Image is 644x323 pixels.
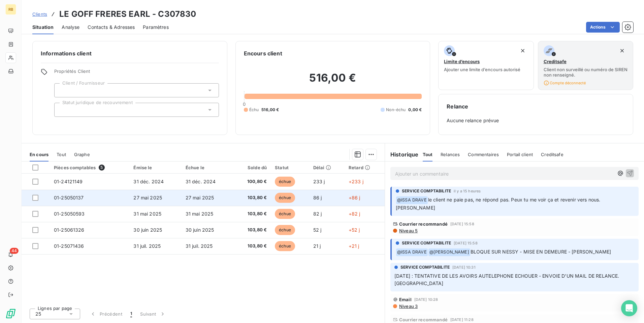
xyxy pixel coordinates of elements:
span: le client ne paie pas, ne répond pas. Peux tu me voir ça et revenir vers nous. [PERSON_NAME] [396,197,603,211]
span: 52 j [313,227,322,233]
a: Clients [32,11,47,17]
span: @ ISSA DRAVE [396,196,428,204]
span: 31 déc. 2024 [186,179,216,184]
span: 31 juil. 2025 [186,243,213,249]
span: Analyse [62,24,79,31]
span: [DATE] 10:31 [452,265,476,269]
span: 103,80 € [237,243,267,249]
span: 31 mai 2025 [133,211,161,217]
img: Logo LeanPay [5,308,16,319]
span: Limite d’encours [444,59,480,64]
div: Retard [349,165,381,170]
span: Creditsafe [544,59,567,64]
span: Non-échu [386,107,406,113]
span: +52 j [349,227,360,233]
div: Solde dû [237,165,267,170]
h6: Encours client [244,49,282,57]
span: [DATE] 15:58 [454,241,478,245]
div: RB [5,4,16,15]
span: 01-24121149 [54,179,83,184]
span: 82 j [313,211,322,217]
span: +233 j [349,179,363,184]
span: Contacts & Adresses [88,24,135,31]
span: 21 j [313,243,321,249]
span: BLOQUE SUR NESSY - MISE EN DEMEURE - [PERSON_NAME] [471,249,611,255]
input: Ajouter une valeur [60,87,65,93]
span: échue [275,177,295,187]
span: +21 j [349,243,359,249]
span: Niveau 3 [398,304,418,309]
span: Niveau 5 [398,228,418,233]
span: Aucune relance prévue [447,117,625,124]
span: SERVICE COMPTABILITE [402,188,451,194]
span: 86 j [313,195,322,200]
button: 1 [126,307,136,321]
span: SERVICE COMPTABILITE [402,240,451,246]
span: 25 [35,311,41,317]
span: Courrier recommandé [399,317,448,322]
span: 30 juin 2025 [186,227,214,233]
span: il y a 15 heures [454,189,481,193]
button: Actions [586,22,620,33]
h6: Informations client [41,49,219,57]
span: 31 juil. 2025 [133,243,161,249]
span: 100,80 € [237,178,267,185]
span: 103,80 € [237,194,267,201]
span: 5 [99,165,105,171]
span: 233 j [313,179,325,184]
h6: Relance [447,102,625,110]
span: Relances [441,152,460,157]
span: +86 j [349,195,360,200]
span: Tout [423,152,433,157]
span: 516,00 € [261,107,279,113]
span: Tout [57,152,66,157]
span: Courrier recommandé [399,221,448,227]
span: échue [275,241,295,251]
span: 01-25050593 [54,211,85,217]
span: @ ISSA DRAVE [396,248,428,256]
span: 01-25071436 [54,243,84,249]
h2: 516,00 € [244,71,422,91]
span: échue [275,193,295,203]
div: Statut [275,165,305,170]
span: échue [275,225,295,235]
div: Échue le [186,165,229,170]
div: Délai [313,165,341,170]
span: 27 mai 2025 [133,195,162,200]
span: 01-25050137 [54,195,84,200]
span: Creditsafe [541,152,563,157]
span: Graphe [74,152,90,157]
span: Situation [32,24,54,31]
span: 1 [130,311,132,317]
span: 01-25061326 [54,227,85,233]
input: Ajouter une valeur [60,107,65,113]
span: 31 déc. 2024 [133,179,164,184]
span: 27 mai 2025 [186,195,214,200]
div: Pièces comptables [54,165,125,171]
span: Email [399,297,412,302]
span: échue [275,209,295,219]
span: Commentaires [468,152,499,157]
button: Suivant [136,307,170,321]
span: Portail client [507,152,533,157]
span: 103,80 € [237,211,267,217]
span: Compte déconnecté [544,80,586,86]
span: En cours [30,152,49,157]
span: 44 [10,248,19,254]
span: SERVICE COMPTABILITE [400,264,450,270]
span: +82 j [349,211,360,217]
span: [DATE] 11:28 [450,318,474,322]
span: 30 juin 2025 [133,227,162,233]
span: Client non surveillé ou numéro de SIREN non renseigné. [544,67,627,78]
span: 0,00 € [408,107,422,113]
span: Propriétés Client [54,68,219,78]
span: [DATE] 10:28 [414,297,438,302]
span: Clients [32,11,47,17]
div: Open Intercom Messenger [621,300,637,316]
div: Émise le [133,165,177,170]
span: [DATE] : TENTATIVE DE LES AVOIRS AUTELEPHONE ECHOUER - ENVOIE D'UN MAIL DE RELANCE. [GEOGRAPHIC_D... [394,273,621,286]
span: 103,80 € [237,227,267,233]
button: Précédent [86,307,126,321]
span: [DATE] 15:58 [450,222,474,226]
button: Limite d’encoursAjouter une limite d’encours autorisé [438,41,534,90]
